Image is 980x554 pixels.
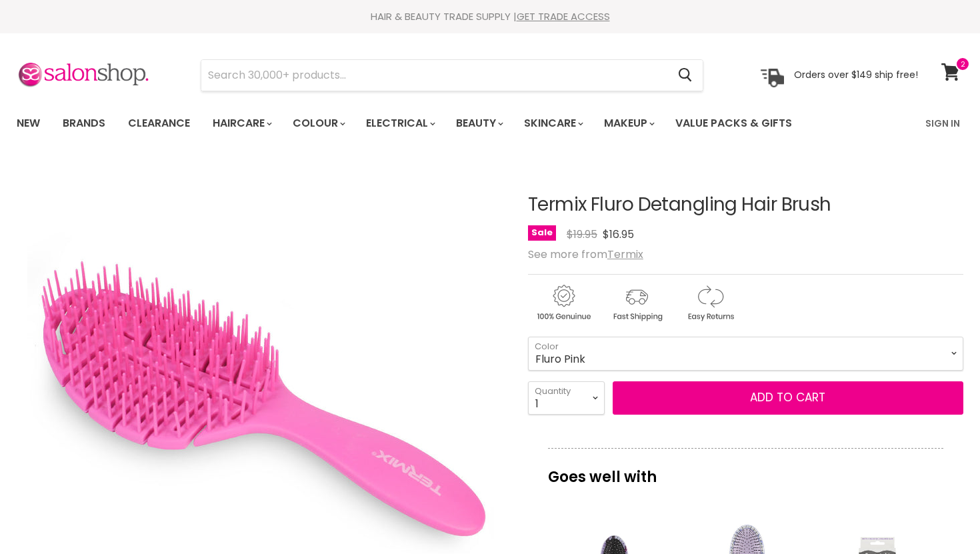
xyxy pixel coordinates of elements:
a: Skincare [514,109,591,137]
span: $19.95 [567,227,597,242]
a: Termix [607,247,643,262]
img: genuine.gif [528,283,599,323]
span: Add to cart [750,389,825,405]
a: Electrical [356,109,443,137]
p: Orders over $149 ship free! [794,69,918,81]
a: Clearance [118,109,200,137]
span: $16.95 [603,227,634,242]
a: Colour [283,109,353,137]
form: Product [201,59,703,91]
a: Value Packs & Gifts [665,109,802,137]
span: Sale [528,225,556,241]
h1: Termix Fluro Detangling Hair Brush [528,195,963,215]
input: Search [201,60,667,91]
a: Makeup [594,109,663,137]
ul: Main menu [7,104,860,143]
button: Search [667,60,703,91]
a: Haircare [203,109,280,137]
p: Goes well with [548,448,943,492]
button: Add to cart [613,381,963,415]
iframe: Gorgias live chat messenger [913,491,967,541]
img: shipping.gif [601,283,672,323]
a: Brands [53,109,115,137]
select: Quantity [528,381,605,415]
span: See more from [528,247,643,262]
img: returns.gif [675,283,745,323]
a: Sign In [917,109,968,137]
a: GET TRADE ACCESS [517,9,610,23]
a: Beauty [446,109,511,137]
a: New [7,109,50,137]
